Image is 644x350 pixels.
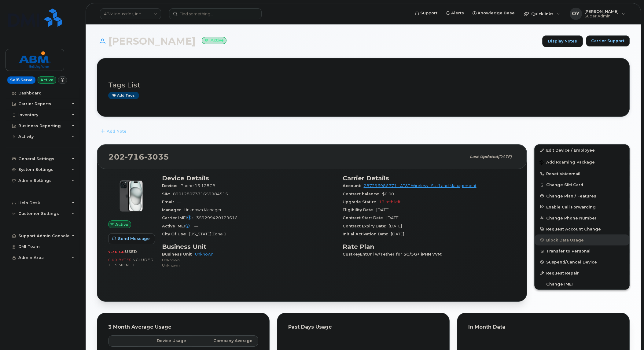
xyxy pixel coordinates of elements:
h1: [PERSON_NAME] [97,36,539,46]
span: [DATE] [386,216,399,220]
a: Unknown [195,252,214,256]
button: Reset Voicemail [535,168,629,179]
span: — [194,224,198,228]
a: Edit Device / Employee [535,145,629,156]
a: 287296986771 - AT&T Wireless - Staff and Management [364,183,477,188]
span: Suspend/Cancel Device [546,260,597,264]
span: Contract Expiry Date [343,224,389,228]
span: Change Plan / Features [546,193,596,198]
span: Account [343,183,364,188]
a: Display Notes [542,35,583,47]
span: Device [162,183,180,188]
p: Unknown [162,257,335,263]
button: Carrier Support [586,35,630,46]
span: iPhone 15 128GB [180,183,215,188]
span: 716 [125,152,144,161]
span: [US_STATE] Zone 1 [189,232,226,236]
img: iPhone_15_Black.png [113,178,150,214]
span: Contract Start Date [343,216,386,220]
button: Add Roaming Package [535,156,629,168]
button: Add Note [97,126,132,137]
span: Enable Call Forwarding [546,204,596,209]
button: Change Phone Number [535,212,629,223]
span: 13 mth left [379,200,401,204]
span: Add Note [107,128,127,134]
span: Send Message [118,236,150,241]
h3: Device Details [162,175,335,182]
span: [DATE] [391,232,404,236]
p: Unknown [162,263,335,268]
span: City Of Use [162,232,189,236]
span: CustKeyEntUnl w/Tether for 5G/5G+ iPHN VVM [343,252,445,256]
a: Add tags [108,92,139,99]
span: 359299420129616 [196,216,237,220]
span: [DATE] [376,208,389,212]
button: Transfer to Personal [535,245,629,256]
h3: Business Unit [162,243,335,250]
span: 89012807331659984515 [173,192,228,196]
span: Email [162,200,177,204]
div: In Month Data [468,324,618,330]
span: Business Unit [162,252,195,256]
span: Unknown Manager [184,208,222,212]
span: used [125,249,137,254]
span: 3035 [144,152,169,161]
span: Last updated [470,154,498,159]
button: Request Repair [535,267,629,278]
span: — [177,200,181,204]
button: Request Account Change [535,223,629,234]
span: Upgrade Status [343,200,379,204]
button: Suspend/Cancel Device [535,256,629,267]
span: Add Roaming Package [539,160,595,166]
span: Active [115,222,128,227]
span: Carrier Support [591,38,624,44]
button: Send Message [108,233,155,244]
span: SIM [162,192,173,196]
div: 3 Month Average Usage [108,324,258,330]
th: Company Average [192,335,258,346]
span: 7.36 GB [108,250,125,254]
th: Device Usage [138,335,192,346]
span: Active IMEI [162,224,194,228]
button: Enable Call Forwarding [535,201,629,212]
span: Carrier IMEI [162,216,196,220]
span: Contract balance [343,192,382,196]
h3: Tags List [108,81,618,89]
button: Block Data Usage [535,234,629,245]
span: Manager [162,208,184,212]
button: Change Plan / Features [535,190,629,201]
button: Change SIM Card [535,179,629,190]
span: $0.00 [382,192,394,196]
div: Past Days Usage [288,324,438,330]
button: Change IMEI [535,278,629,289]
h3: Carrier Details [343,175,516,182]
h3: Rate Plan [343,243,516,250]
span: Initial Activation Date [343,232,391,236]
span: 0.00 Bytes [108,258,131,262]
span: Eligibility Date [343,208,376,212]
small: Active [202,37,226,44]
span: [DATE] [498,154,512,159]
span: 202 [109,152,169,161]
span: [DATE] [389,224,402,228]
